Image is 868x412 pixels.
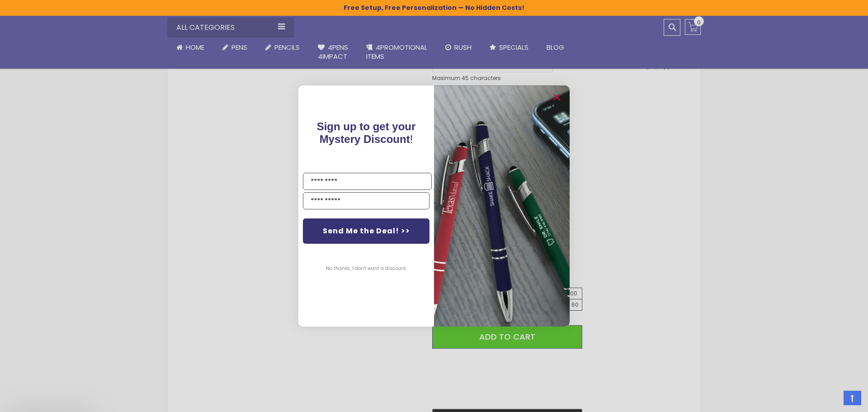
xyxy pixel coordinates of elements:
[303,218,429,244] button: Send Me the Deal! >>
[317,120,416,145] span: !
[550,90,564,104] button: Close dialog
[321,257,411,280] button: No thanks, I don't want a discount.
[793,388,868,412] iframe: Google Customer Reviews
[434,85,570,327] img: pop-up-image
[317,120,416,145] span: Sign up to get your Mystery Discount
